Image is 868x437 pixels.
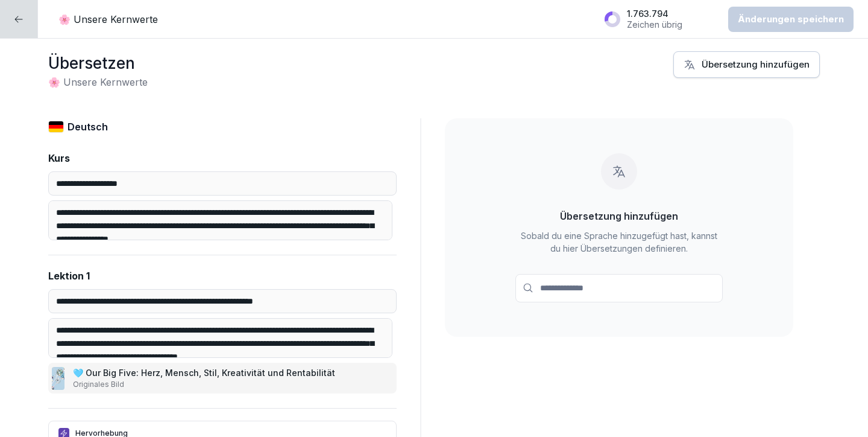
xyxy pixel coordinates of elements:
[627,19,682,30] p: Zeichen übrig
[738,13,844,26] p: Änderungen speichern
[673,51,820,78] button: Übersetzung hinzufügen
[515,229,723,255] p: Sobald du eine Sprache hinzugefügt hast, kannst du hier Übersetzungen definieren.
[73,379,338,390] p: Originales Bild
[560,209,678,223] p: Übersetzung hinzufügen
[52,367,64,390] img: qks3tvh3nm93br1q1fprcnxb.png
[728,7,854,32] button: Änderungen speichern
[48,121,64,133] img: de.svg
[48,51,148,75] h1: Übersetzen
[684,58,810,71] div: Übersetzung hinzufügen
[58,12,158,27] p: 🌸 Unsere Kernwerte
[73,366,338,379] p: 🩵 Our Big Five: Herz, Mensch, Stil, Kreativität und Rentabilität
[598,4,717,34] button: 1.763.794Zeichen übrig
[48,75,148,89] h2: 🌸 Unsere Kernwerte
[48,151,70,165] p: Kurs
[627,8,682,19] p: 1.763.794
[68,120,108,134] p: Deutsch
[48,269,90,283] p: Lektion 1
